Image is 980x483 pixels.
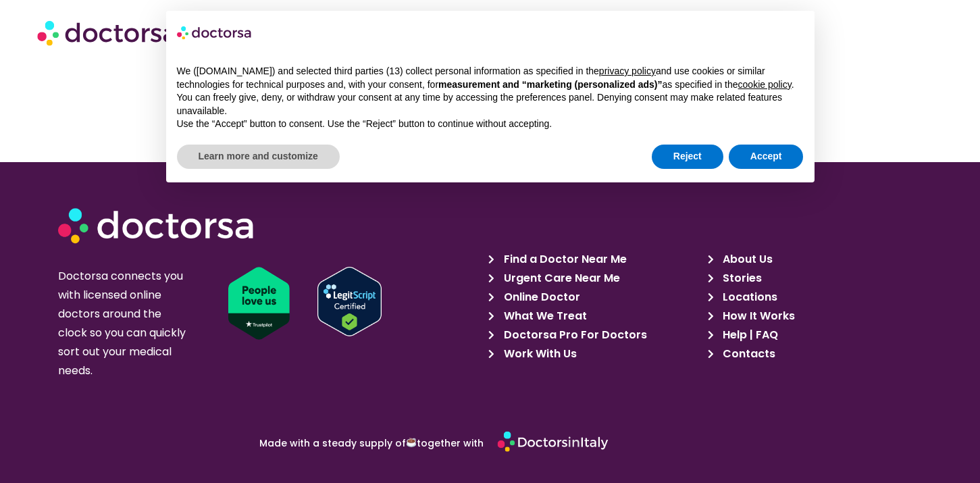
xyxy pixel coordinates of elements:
[652,145,723,169] button: Reject
[708,250,919,269] a: About Us
[708,269,919,288] a: Stories
[599,66,656,76] a: privacy policy
[407,438,416,447] img: ☕
[719,288,777,307] span: Locations
[500,326,647,345] span: Doctorsa Pro For Doctors
[500,345,577,363] span: Work With Us
[317,267,382,336] img: Verify Approval for www.doctorsa.com
[500,288,580,307] span: Online Doctor
[58,267,191,380] p: Doctorsa connects you with licensed online doctors around the clock so you can quickly sort out y...
[708,345,919,363] a: Contacts
[708,326,919,345] a: Help | FAQ
[500,307,587,326] span: What We Treat
[488,269,700,288] a: Urgent Care Near Me
[719,326,778,345] span: Help | FAQ
[500,250,627,269] span: Find a Doctor Near Me
[738,79,792,90] a: cookie policy
[177,145,340,169] button: Learn more and customize
[500,269,620,288] span: Urgent Care Near Me
[719,307,795,326] span: How It Works
[177,91,804,118] p: You can freely give, deny, or withdraw your consent at any time by accessing the preferences pane...
[708,307,919,326] a: How It Works
[708,288,919,307] a: Locations
[488,345,700,363] a: Work With Us
[488,326,700,345] a: Doctorsa Pro For Doctors
[719,250,773,269] span: About Us
[488,288,700,307] a: Online Doctor
[719,269,762,288] span: Stories
[488,307,700,326] a: What We Treat
[177,22,253,43] img: logo
[127,438,484,448] p: Made with a steady supply of together with
[438,79,662,90] strong: measurement and “marketing (personalized ads)”
[488,250,700,269] a: Find a Doctor Near Me
[317,267,498,336] a: Verify LegitScript Approval for www.doctorsa.com
[177,65,804,91] p: We ([DOMAIN_NAME]) and selected third parties (13) collect personal information as specified in t...
[177,118,804,131] p: Use the “Accept” button to consent. Use the “Reject” button to continue without accepting.
[719,345,775,363] span: Contacts
[729,145,804,169] button: Accept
